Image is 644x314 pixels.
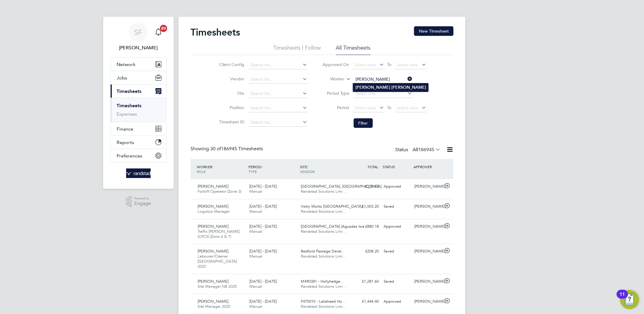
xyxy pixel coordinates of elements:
span: Finance [117,126,133,132]
span: Reports [117,140,134,145]
div: [PERSON_NAME] [412,202,443,212]
span: Manual [249,229,262,234]
span: / [307,164,309,169]
span: Randstad Solutions Limi… [301,254,347,259]
span: F470010 - Lakehead Ho… [301,299,346,304]
input: Search for... [249,104,308,112]
span: Logistics Manager [198,209,230,214]
span: 30 of [210,146,221,152]
span: Randstad Solutions Limi… [301,284,347,289]
b: [PERSON_NAME] [391,85,426,90]
div: [PERSON_NAME] [412,297,443,307]
div: WORKER [195,161,247,177]
span: Vistry Works [GEOGRAPHIC_DATA]… [301,204,367,209]
span: TOTAL [367,164,378,169]
label: Period Type [323,91,350,96]
span: [PERSON_NAME] [198,204,228,209]
span: / [261,164,263,169]
nav: Main navigation [103,17,174,189]
div: Status [395,146,442,154]
span: [PERSON_NAME] [198,224,228,229]
div: £1,281.60 [350,277,381,287]
span: 186945 [418,147,434,153]
li: All Timesheets [336,44,371,55]
a: Go to home page [110,169,167,178]
span: To [386,104,393,111]
span: Labourer/Cleaner [GEOGRAPHIC_DATA] 2025 [198,254,237,269]
span: [GEOGRAPHIC_DATA], [GEOGRAPHIC_DATA] [301,184,382,189]
label: Timesheet ID [218,119,245,125]
b: [PERSON_NAME] [355,85,390,90]
div: £208.20 [350,246,381,256]
button: Network [111,58,166,71]
span: Preferences [117,153,142,159]
div: Approved [381,222,412,232]
div: [PERSON_NAME] [412,277,443,287]
span: Network [117,62,135,67]
input: Select one [354,90,413,98]
span: Powered by [134,196,151,201]
input: Search for... [354,75,413,84]
label: Worker [318,76,344,82]
h2: Timesheets [190,26,240,38]
span: SF [135,28,143,36]
div: Saved [381,246,412,256]
button: Jobs [111,71,166,84]
div: £209.52 [350,182,381,192]
span: Site Manager NB 2025 [198,284,237,289]
span: M490381 - Hollyhedge… [301,279,344,284]
span: Randstad Solutions Limi… [301,189,347,194]
div: [PERSON_NAME] [412,182,443,192]
span: [DATE] - [DATE] [249,279,277,284]
span: VENDOR [300,169,315,174]
span: Randstad Solutions Limi… [301,209,347,214]
span: Select date [397,62,418,68]
button: Finance [111,122,166,135]
span: [PERSON_NAME] [198,299,228,304]
span: [PERSON_NAME] [198,184,228,189]
button: Filter [354,118,373,128]
span: Manual [249,209,262,214]
span: Manual [249,284,262,289]
span: Sheree Flatman [110,44,167,51]
div: [PERSON_NAME] [412,222,443,232]
div: 11 [620,294,625,302]
span: 20 [160,25,167,32]
div: £1,444.40 [350,297,381,307]
span: [PERSON_NAME] [198,279,228,284]
label: Position [218,105,245,110]
span: To [386,61,393,68]
span: Select date [355,62,376,68]
span: Manual [249,304,262,309]
div: Showing [190,146,264,152]
span: Select date [355,105,376,111]
label: Site [218,91,245,96]
span: [GEOGRAPHIC_DATA] (Agusdas Isra… [301,224,369,229]
span: [DATE] - [DATE] [249,184,277,189]
span: [DATE] - [DATE] [249,299,277,304]
span: [DATE] - [DATE] [249,249,277,254]
div: SITE [299,161,350,177]
button: Open Resource Center, 11 new notifications [620,290,639,309]
div: £880.18 [350,222,381,232]
span: Select date [397,105,418,111]
div: £1,003.20 [350,202,381,212]
span: / [212,164,213,169]
div: Timesheets [111,98,166,122]
span: Forklift Operator (Zone 3) [198,189,241,194]
button: Preferences [111,149,166,162]
span: TYPE [248,169,257,174]
input: Search for... [249,90,308,98]
span: Jobs [117,75,127,81]
span: ROLE [197,169,206,174]
div: STATUS [381,161,412,172]
input: Search for... [249,61,308,69]
span: Randstad Solutions Limi… [301,229,347,234]
span: Site Manager 2025 [198,304,230,309]
a: Timesheets [117,103,141,108]
span: Manual [249,189,262,194]
span: [PERSON_NAME] [198,249,228,254]
span: Randstad Solutions Limi… [301,304,347,309]
button: New Timesheet [414,26,454,36]
button: Timesheets [111,85,166,98]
